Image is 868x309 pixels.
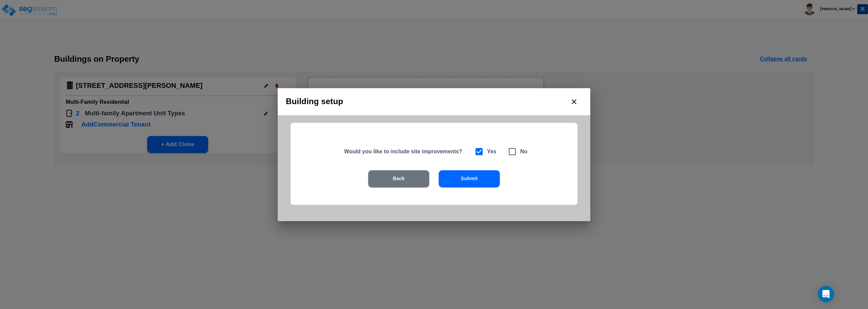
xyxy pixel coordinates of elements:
[520,147,528,156] h6: No
[818,286,834,302] div: Open Intercom Messenger
[344,148,466,155] h5: Would you like to include site improvements?
[439,170,500,187] button: Submit
[368,170,429,187] button: Back
[487,147,496,156] h6: Yes
[566,94,582,110] button: close
[278,88,590,115] h2: Building setup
